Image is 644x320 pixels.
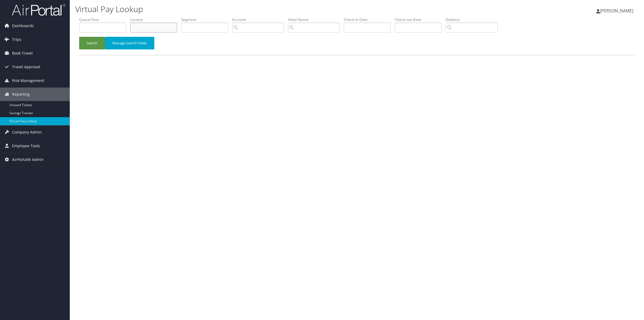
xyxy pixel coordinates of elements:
span: Risk Management [12,74,44,87]
label: QueueTime [79,17,130,22]
span: Reporting [12,88,30,101]
label: Locator [130,17,181,22]
span: Employee Tools [12,139,40,153]
label: Segment [181,17,232,22]
span: Travel Approval [12,60,40,74]
a: [PERSON_NAME] [596,3,639,19]
span: Book Travel [12,46,33,60]
h1: Virtual Pay Lookup [75,3,451,15]
label: Account [232,17,288,22]
button: Manage Search Fields [105,37,154,49]
span: [PERSON_NAME] [600,8,633,14]
label: Check-in Date [344,17,395,22]
span: AirPortal® Admin [12,153,44,166]
span: Trips [12,33,21,46]
label: Delivery [446,17,502,22]
span: Company Admin [12,125,42,139]
span: Dashboards [12,19,34,33]
button: Search [79,37,105,49]
img: airportal-logo.png [12,3,65,16]
label: Check-out Date [395,17,446,22]
label: Hotel Name [288,17,344,22]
